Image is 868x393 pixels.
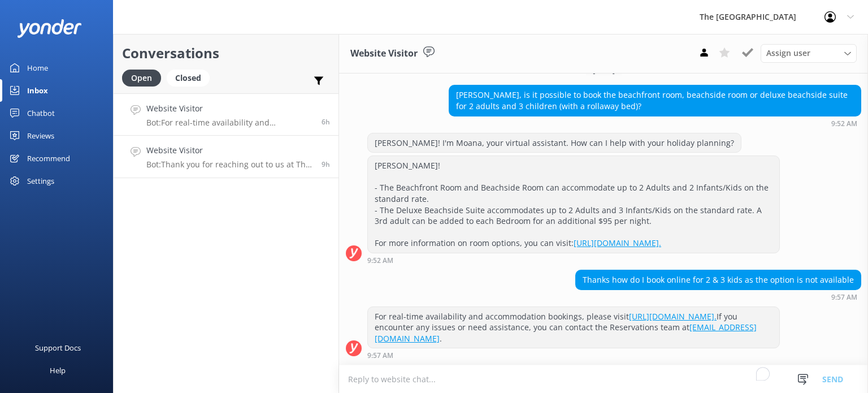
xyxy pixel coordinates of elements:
[27,102,55,124] div: Chatbot
[146,159,313,170] p: Bot: Thank you for reaching out to us at The [GEOGRAPHIC_DATA] for more information on our beauti...
[576,270,861,290] div: Thanks how do I book online for 2 & 3 kids as the option is not available
[27,147,70,170] div: Recommend
[831,120,857,127] strong: 9:52 AM
[35,336,81,359] div: Support Docs
[575,293,861,301] div: Aug 21 2025 03:57pm (UTC -10:00) Pacific/Honolulu
[27,170,54,192] div: Settings
[114,136,338,178] a: Website VisitorBot:Thank you for reaching out to us at The [GEOGRAPHIC_DATA] for more information...
[368,307,779,348] div: For real-time availability and accommodation bookings, please visit If you encounter any issues o...
[831,294,857,301] strong: 9:57 AM
[339,365,868,393] textarea: To enrich screen reader interactions, please activate Accessibility in Grammarly extension settings
[27,124,54,147] div: Reviews
[368,156,779,253] div: [PERSON_NAME]! - The Beachfront Room and Beachside Room can accommodate up to 2 Adults and 2 Infa...
[367,352,393,359] strong: 9:57 AM
[766,47,810,59] span: Assign user
[368,133,741,153] div: [PERSON_NAME]! I'm Moana, your virtual assistant. How can I help with your holiday planning?
[167,71,215,84] a: Closed
[629,311,717,322] a: [URL][DOMAIN_NAME].
[449,119,861,127] div: Aug 21 2025 03:52pm (UTC -10:00) Pacific/Honolulu
[350,46,418,61] h3: Website Visitor
[761,44,857,62] div: Assign User
[146,144,313,157] h4: Website Visitor
[50,359,66,382] div: Help
[167,70,210,87] div: Closed
[146,118,313,128] p: Bot: For real-time availability and accommodation bookings, please visit [URL][DOMAIN_NAME]. If y...
[17,19,82,38] img: yonder-white-logo.png
[114,93,338,136] a: Website VisitorBot:For real-time availability and accommodation bookings, please visit [URL][DOMA...
[367,257,393,264] strong: 9:52 AM
[27,57,48,79] div: Home
[27,79,48,102] div: Inbox
[367,256,780,264] div: Aug 21 2025 03:52pm (UTC -10:00) Pacific/Honolulu
[367,351,780,359] div: Aug 21 2025 03:57pm (UTC -10:00) Pacific/Honolulu
[375,322,757,344] a: [EMAIL_ADDRESS][DOMAIN_NAME]
[122,71,167,84] a: Open
[146,102,313,115] h4: Website Visitor
[322,117,330,127] span: Aug 21 2025 03:57pm (UTC -10:00) Pacific/Honolulu
[122,70,161,87] div: Open
[122,42,330,64] h2: Conversations
[322,159,330,169] span: Aug 21 2025 01:38pm (UTC -10:00) Pacific/Honolulu
[574,237,661,248] a: [URL][DOMAIN_NAME].
[449,85,861,115] div: [PERSON_NAME], is it possible to book the beachfront room, beachside room or deluxe beachside sui...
